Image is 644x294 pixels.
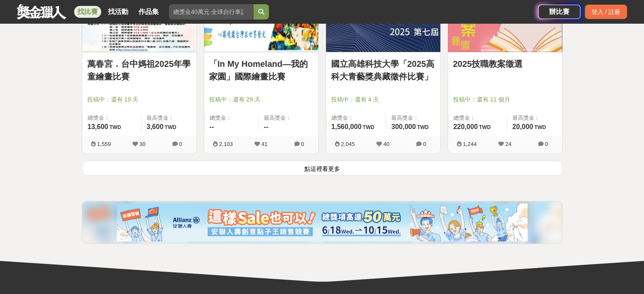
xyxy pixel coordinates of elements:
[545,141,548,147] span: 0
[453,95,557,104] span: 投稿中：還有 11 個月
[219,141,233,147] span: 2,103
[383,141,389,147] span: 40
[534,124,546,130] span: TWD
[301,141,304,147] span: 0
[417,124,428,130] span: TWD
[423,141,426,147] span: 0
[453,58,557,70] a: 2025技職教案徵選
[463,141,477,147] span: 1,244
[87,58,191,83] a: 萬春宮．台中媽祖2025年學童繪畫比賽
[146,114,191,122] span: 最高獎金：
[105,6,132,18] a: 找活動
[585,5,627,19] div: 登入 / 註冊
[363,124,374,130] span: TWD
[331,95,435,104] span: 投稿中：還有 4 天
[97,141,111,147] span: 1,559
[209,95,313,104] span: 投稿中：還有 29 天
[264,114,313,122] span: 最高獎金：
[505,141,511,147] span: 24
[391,114,435,122] span: 最高獎金：
[391,123,416,130] span: 300,000
[341,141,355,147] span: 2,045
[88,123,108,130] span: 13,600
[74,6,101,18] a: 找比賽
[117,203,528,242] img: cf4fb443-4ad2-4338-9fa3-b46b0bf5d316.png
[332,123,362,130] span: 1,560,000
[82,161,563,176] button: 點這裡看更多
[165,124,176,130] span: TWD
[264,123,268,130] span: --
[479,124,490,130] span: TWD
[210,114,254,122] span: 總獎金：
[139,141,145,147] span: 30
[512,123,533,130] span: 20,000
[538,5,580,19] a: 辦比賽
[332,114,381,122] span: 總獎金：
[261,141,267,147] span: 41
[88,114,136,122] span: 總獎金：
[453,114,502,122] span: 總獎金：
[209,58,313,83] a: 「In My Homeland—我的家園」國際繪畫比賽
[210,123,214,130] span: --
[135,6,162,18] a: 作品集
[453,123,478,130] span: 220,000
[146,123,163,130] span: 3,600
[169,4,254,19] input: 總獎金40萬元 全球自行車設計比賽
[331,58,435,83] a: 國立高雄科技大學「2025高科大青藝獎典藏徵件比賽」
[512,114,557,122] span: 最高獎金：
[179,141,182,147] span: 0
[109,124,121,130] span: TWD
[87,95,191,104] span: 投稿中：還有 19 天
